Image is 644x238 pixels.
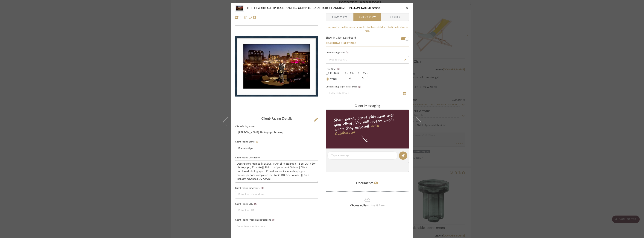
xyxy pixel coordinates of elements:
[326,90,409,97] input: Enter Install Date
[325,112,409,137] div: Share details about this item with your client. You will receive emails when they respond!
[271,219,276,221] button: Client-Facing Product Specifications
[326,41,357,45] button: Dashboard Settings
[326,71,345,81] mat-radio-group: Select item type
[235,203,258,205] label: Client-Facing URL
[385,13,405,21] span: Orders
[326,104,409,108] div: client Messaging
[358,72,368,75] label: Est. Max
[329,72,339,75] label: In Stock
[359,13,376,21] span: Client View
[260,187,265,190] button: Client-Facing Dimensions
[235,36,318,97] img: 8a348a03-d151-4c06-ace0-7c7dcd93fce1_436x436.jpg
[326,86,362,88] label: Client-Facing Target Install Date
[235,141,260,143] label: Client-Facing Brand
[235,187,265,190] label: Client-Facing Dimensions
[235,4,244,12] img: 8a348a03-d151-4c06-ace0-7c7dcd93fce1_48x40.jpg
[329,77,338,81] label: Weeks
[345,72,355,75] label: Est. Min
[350,204,366,207] span: Choose a file
[235,126,254,128] label: Client-Facing Name
[336,67,341,71] button: Lead Time
[235,219,276,221] label: Client-Facing Product Specifications
[357,86,362,88] button: Client-Facing Target Install Date
[255,141,260,143] button: Client-Facing Brand
[235,191,318,198] input: Enter item dimensions
[326,180,409,186] div: Documents
[322,7,349,9] span: [STREET_ADDRESS]
[235,36,318,97] div: 0
[235,157,260,159] label: Client-Facing Description
[235,145,318,152] input: Enter Client-Facing Brand
[253,203,258,205] button: Client-Facing URL
[235,129,318,136] input: Enter Client-Facing Item Name
[366,204,385,207] span: or drag it here.
[235,207,318,214] input: Enter item URL
[326,56,409,64] input: Type to Search…
[349,7,380,9] span: [PERSON_NAME] Framing
[332,13,347,21] span: Team View
[326,67,345,71] label: Lead Time
[326,51,350,55] div: Client-Facing Status
[326,25,409,33] div: Only content on this tab can share to Dashboard. Click eyeball icon to show or hide.
[405,6,409,10] button: close
[253,16,256,19] img: Remove from project
[235,117,318,121] div: Client-Facing Details
[247,7,322,9] span: [STREET_ADDRESS] - [PERSON_NAME][GEOGRAPHIC_DATA]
